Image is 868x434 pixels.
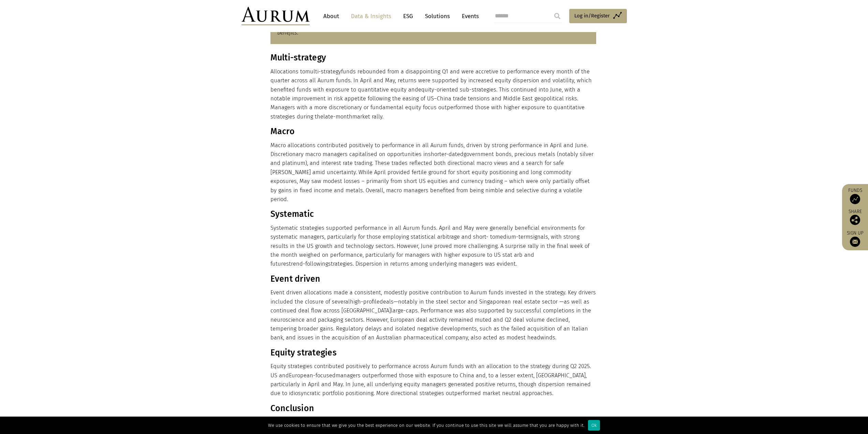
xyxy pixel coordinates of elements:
h3: Event driven [270,274,596,284]
span: medium-term [495,234,530,240]
a: ESG [400,10,416,23]
span: shorter-dated [428,151,464,157]
span: sub-strategies [460,86,496,93]
span: equity-oriented [418,86,458,93]
h3: Systematic [270,209,596,219]
span: high-profile [350,298,380,305]
h3: Conclusion [270,403,596,414]
img: Aurum [241,7,310,25]
p: Event driven allocations made a consistent, modestly positive contribution to Aurum funds investe... [270,288,596,342]
div: Share [845,209,865,225]
a: Funds [845,187,865,204]
p: Equity strategies contributed positively to performance across Aurum funds with an allocation to ... [270,362,596,398]
p: Macro allocations contributed positively to performance in all Aurum funds, driven by strong perf... [270,141,596,204]
input: Submit [550,9,564,23]
h3: Macro [270,126,596,137]
span: late-month [323,113,352,120]
img: Access Funds [850,194,860,204]
h3: Multi-strategy [270,53,596,63]
span: large-caps [391,307,418,314]
p: Systematic strategies supported performance in all Aurum funds. April and May were generally bene... [270,224,596,269]
span: multi-strategy [305,68,341,75]
span: European-focused [289,372,336,379]
a: About [320,10,342,23]
div: Ok [588,420,600,431]
span: trend-following [289,261,328,267]
a: Log in/Register [569,9,627,23]
img: Share this post [850,215,860,225]
img: Sign up to our newsletter [850,237,860,247]
a: Events [458,10,479,23]
h3: Equity strategies [270,348,596,358]
a: Solutions [422,10,453,23]
span: Log in/Register [574,12,610,20]
p: Allocations to funds rebounded from a disappointing Q1 and were accretive to performance every mo... [270,67,596,121]
a: Data & Insights [348,10,395,23]
a: Sign up [845,230,865,247]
